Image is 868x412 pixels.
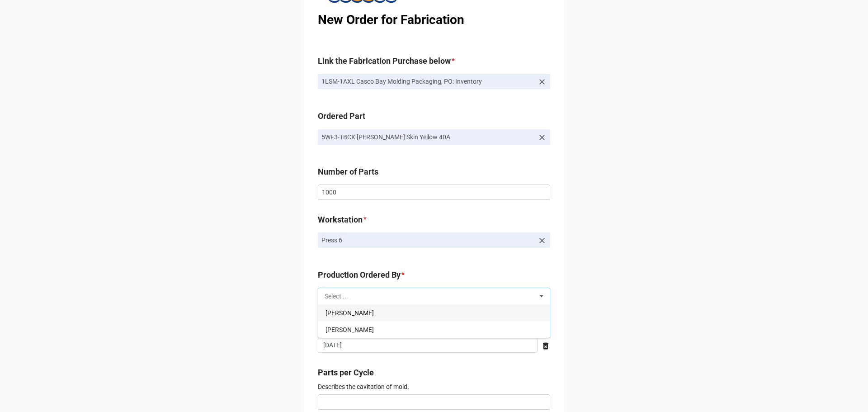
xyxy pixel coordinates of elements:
[321,133,534,142] p: 5WF3-TBCK [PERSON_NAME] Skin Yellow 40A
[321,77,534,86] p: 1LSM-1AXL Casco Bay Molding Packaging, PO: Inventory
[318,382,550,391] p: Describes the cavitation of mold.
[318,166,378,178] label: Number of Parts
[318,110,365,123] label: Ordered Part
[318,338,538,353] input: Date
[325,326,374,333] span: [PERSON_NAME]
[318,213,363,226] label: Workstation
[318,12,464,27] b: New Order for Fabrication
[318,366,374,379] label: Parts per Cycle
[318,55,451,67] label: Link the Fabrication Purchase below
[325,309,374,317] span: [PERSON_NAME]
[318,269,401,281] label: Production Ordered By
[321,236,534,245] p: Press 6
